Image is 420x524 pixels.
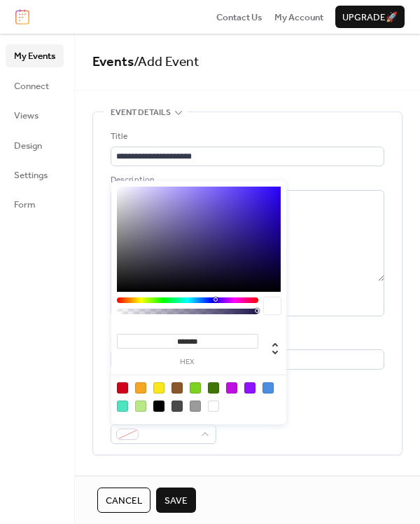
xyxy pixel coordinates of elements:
span: Form [14,198,36,212]
div: #F8E71C [153,382,164,394]
span: Connect [14,79,49,93]
div: #8B572A [171,382,183,394]
span: My Events [14,49,55,63]
div: #BD10E0 [226,382,237,394]
a: Events [92,49,134,75]
span: Contact Us [216,11,262,25]
a: Connect [6,74,64,97]
span: Design [14,139,42,153]
div: #50E3C2 [117,401,128,412]
a: Form [6,193,64,215]
label: hex [117,358,258,366]
span: / Add Event [134,49,199,75]
div: #417505 [208,382,219,394]
span: My Account [274,11,323,25]
div: #FFFFFF [208,401,219,412]
a: Contact Us [216,10,262,24]
a: Design [6,134,64,156]
span: Event details [111,106,171,120]
div: Title [111,130,381,144]
span: Cancel [106,494,142,508]
span: Upgrade 🚀 [342,11,398,25]
a: My Account [274,10,323,24]
div: #4A4A4A [171,401,183,412]
div: #7ED321 [190,382,201,394]
img: logo [15,9,29,25]
span: Settings [14,168,48,182]
button: Cancel [97,488,150,513]
div: #B8E986 [135,401,146,412]
button: Save [156,488,196,513]
div: #D0021B [117,382,128,394]
a: Views [6,104,64,126]
span: Date and time [111,472,170,486]
div: #9013FE [244,382,255,394]
div: #F5A623 [135,382,146,394]
a: Settings [6,163,64,186]
div: Description [111,173,381,187]
div: #4A90E2 [262,382,274,394]
button: Upgrade🚀 [335,6,405,28]
div: #000000 [153,401,164,412]
span: Views [14,109,38,123]
span: Save [164,494,188,508]
a: My Events [6,44,64,67]
div: #9B9B9B [190,401,201,412]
